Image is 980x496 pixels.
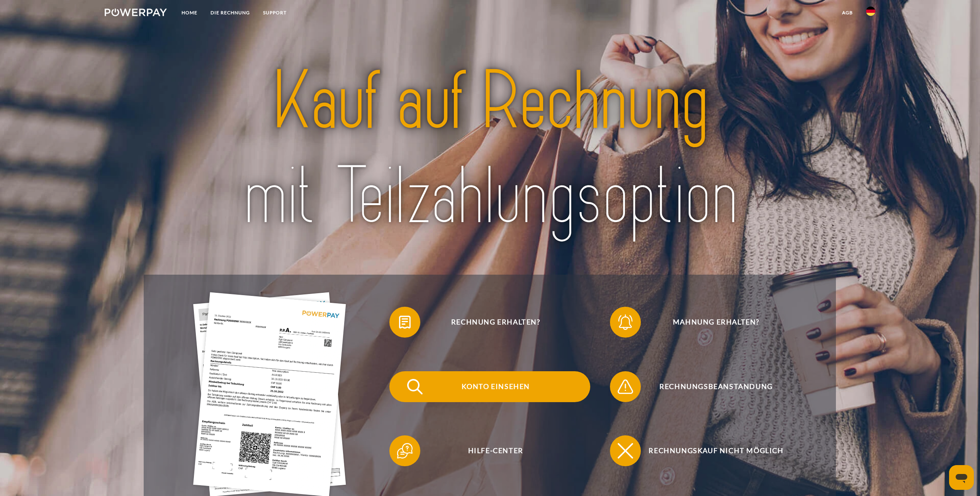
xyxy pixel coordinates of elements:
[610,435,811,466] button: Rechnungskauf nicht möglich
[610,307,811,338] button: Mahnung erhalten?
[401,371,590,402] span: Konto einsehen
[105,8,167,16] img: logo-powerpay-white.svg
[836,6,859,20] a: agb
[389,307,590,338] button: Rechnung erhalten?
[395,441,414,460] img: qb_help.svg
[610,371,811,402] button: Rechnungsbeanstandung
[401,307,590,338] span: Rechnung erhalten?
[389,435,590,466] button: Hilfe-Center
[395,313,414,332] img: qb_bill.svg
[389,371,590,402] button: Konto einsehen
[622,307,811,338] span: Mahnung erhalten?
[616,313,635,332] img: qb_bell.svg
[175,6,204,20] a: Home
[616,377,635,396] img: qb_warning.svg
[204,6,256,20] a: DIE RECHNUNG
[184,49,796,249] img: title-powerpay_de.svg
[622,435,811,466] span: Rechnungskauf nicht möglich
[616,441,635,460] img: qb_close.svg
[866,7,875,16] img: de
[949,465,974,490] iframe: Schaltfläche zum Öffnen des Messaging-Fensters
[256,6,293,20] a: SUPPORT
[405,377,425,396] img: qb_search.svg
[401,435,590,466] span: Hilfe-Center
[622,371,811,402] span: Rechnungsbeanstandung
